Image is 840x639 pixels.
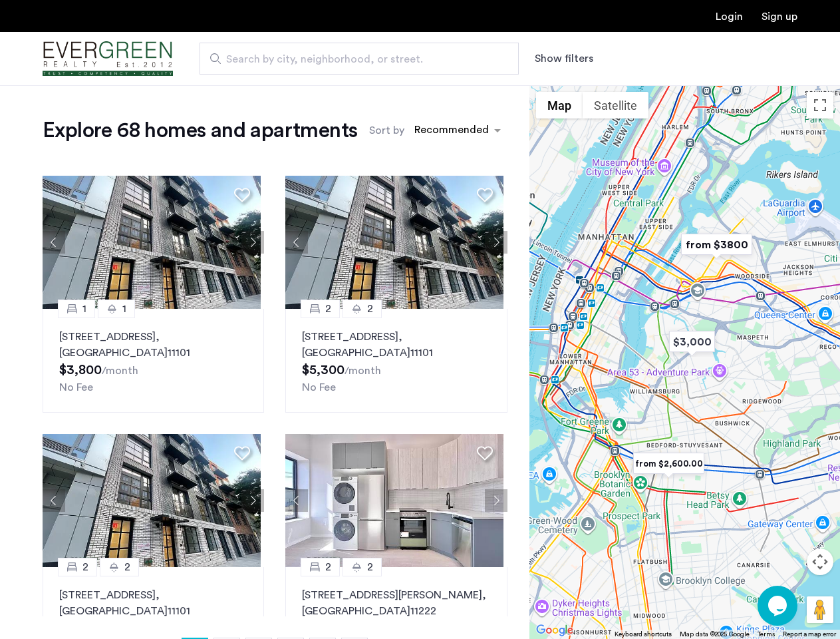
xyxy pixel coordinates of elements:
[200,43,519,75] input: Apartment Search
[43,176,261,309] img: 218_638615086190156582.jpeg
[82,301,86,317] span: 1
[43,117,357,144] h1: Explore 68 homes and apartments
[226,51,482,67] span: Search by city, neighborhood, or street.
[807,92,833,118] button: Toggle fullscreen view
[485,231,507,254] button: Next apartment
[285,176,503,309] img: 218_638615086190156582.jpeg
[59,382,93,393] span: No Fee
[758,586,800,626] iframe: chat widget
[43,309,264,413] a: 11[STREET_ADDRESS], [GEOGRAPHIC_DATA]11101No Fee
[302,587,490,619] p: [STREET_ADDRESS][PERSON_NAME] 11222
[535,51,593,67] button: Show or hide filters
[762,11,797,22] a: Registration
[807,548,833,575] button: Map camera controls
[676,230,758,260] div: from $3800
[367,559,373,575] span: 2
[59,329,247,361] p: [STREET_ADDRESS] 11101
[285,434,503,567] img: 218_638482808496955263.jpeg
[124,559,130,575] span: 2
[758,630,775,639] a: Terms (opens in new tab)
[412,122,489,141] div: Recommended
[59,363,102,377] span: $3,800
[485,489,507,512] button: Next apartment
[583,92,648,118] button: Show satellite imagery
[716,11,743,22] a: Login
[345,365,381,376] sub: /month
[367,301,373,317] span: 2
[43,231,65,254] button: Previous apartment
[615,630,672,639] button: Keyboard shortcuts
[302,363,345,377] span: $5,300
[122,301,126,317] span: 1
[241,231,264,254] button: Next apartment
[82,559,88,575] span: 2
[680,631,750,638] span: Map data ©2025 Google
[285,309,507,413] a: 22[STREET_ADDRESS], [GEOGRAPHIC_DATA]11101No Fee
[43,489,65,512] button: Previous apartment
[285,489,308,512] button: Previous apartment
[664,327,720,357] div: $3,000
[43,34,173,84] img: logo
[325,301,331,317] span: 2
[533,622,577,639] a: Open this area in Google Maps (opens a new window)
[302,382,336,393] span: No Fee
[285,231,308,254] button: Previous apartment
[59,587,247,619] p: [STREET_ADDRESS] 11101
[533,622,577,639] img: Google
[43,434,261,567] img: 218_638615086190156582.jpeg
[369,122,404,138] label: Sort by
[408,118,507,142] ng-select: sort-apartment
[783,630,836,639] a: Report a map error
[325,559,331,575] span: 2
[807,596,833,623] button: Drag Pegman onto the map to open Street View
[102,365,138,376] sub: /month
[43,34,173,84] a: Cazamio Logo
[536,92,583,118] button: Show street map
[302,329,490,361] p: [STREET_ADDRESS] 11101
[241,489,264,512] button: Next apartment
[628,449,710,479] div: from $2,600.00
